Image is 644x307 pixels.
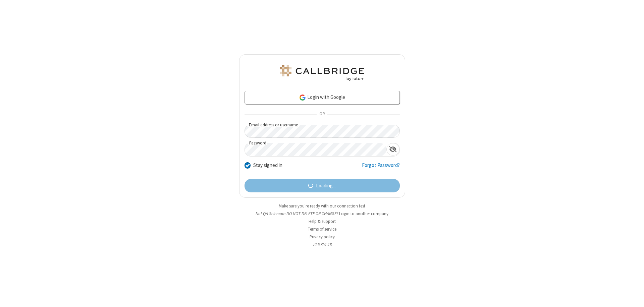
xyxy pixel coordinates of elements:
button: Loading... [245,179,400,192]
a: Forgot Password? [362,162,400,174]
input: Email address or username [245,125,400,138]
span: Loading... [316,182,336,190]
iframe: Chat [627,290,639,302]
div: Show password [386,143,399,156]
a: Login with Google [245,91,400,104]
a: Privacy policy [310,234,335,240]
li: Not QA Selenium DO NOT DELETE OR CHANGE? [239,210,405,217]
img: google-icon.png [299,94,306,101]
span: OR [317,110,327,119]
a: Make sure you're ready with our connection test [279,203,365,209]
img: QA Selenium DO NOT DELETE OR CHANGE [278,65,366,81]
a: Terms of service [308,226,336,232]
button: Login to another company [339,210,388,217]
label: Stay signed in [253,162,282,169]
li: v2.6.351.18 [239,241,405,248]
input: Password [245,143,386,156]
a: Help & support [309,219,336,224]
